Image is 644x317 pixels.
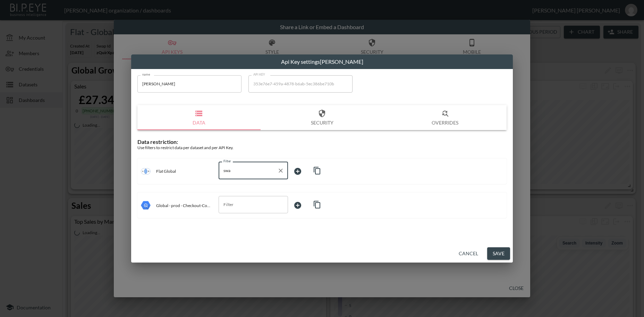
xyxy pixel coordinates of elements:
p: Global - prod - Checkout-Conversion [156,203,210,208]
span: Data restriction: [137,138,178,145]
button: Clear [276,166,286,175]
label: name [142,72,150,77]
input: Filter [222,165,274,176]
p: Flat Global [156,169,176,174]
img: big query icon [141,200,151,210]
img: inner join icon [141,166,151,176]
button: Cancel [456,247,481,260]
h2: Api Key settings [PERSON_NAME] [131,54,513,69]
button: Save [487,247,510,260]
button: Security [261,105,384,130]
button: Overrides [383,105,507,130]
label: API KEY [253,72,265,77]
label: Filter [223,159,231,163]
button: Data [137,105,261,130]
input: Filter [222,199,274,210]
div: Use filters to restrict data per dataset and per API Key. [137,145,507,150]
